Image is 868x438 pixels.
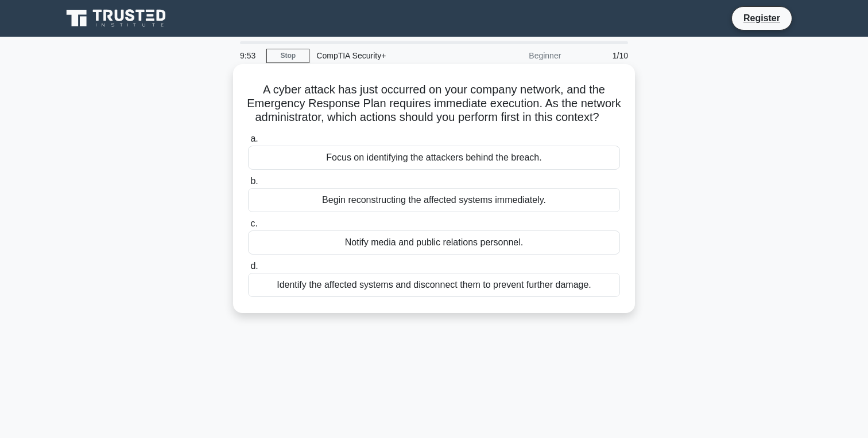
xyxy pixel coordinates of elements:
h5: A cyber attack has just occurred on your company network, and the Emergency Response Plan require... [247,83,621,125]
span: d. [250,261,258,271]
span: a. [250,134,258,143]
div: Beginner [467,44,568,67]
a: Stop [266,49,309,63]
div: Identify the affected systems and disconnect them to prevent further damage. [248,273,620,297]
div: Begin reconstructing the affected systems immediately. [248,188,620,212]
div: Focus on identifying the attackers behind the breach. [248,146,620,170]
span: b. [250,176,258,186]
div: 9:53 [233,44,266,67]
span: c. [250,218,257,228]
div: Notify media and public relations personnel. [248,230,620,255]
div: CompTIA Security+ [309,44,467,67]
div: 1/10 [568,44,635,67]
a: Register [737,11,787,25]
